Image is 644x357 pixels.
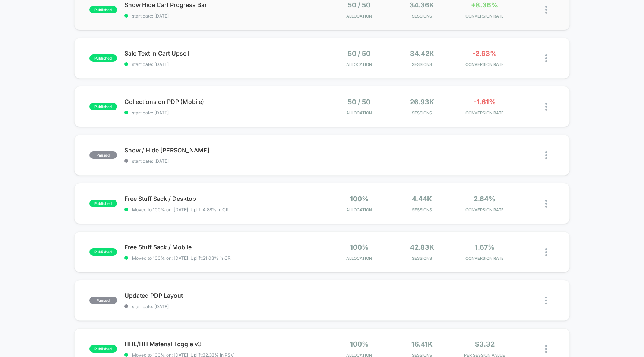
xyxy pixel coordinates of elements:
[124,304,322,309] span: start date: [DATE]
[410,243,434,251] span: 42.83k
[474,195,495,203] span: 2.84%
[89,248,117,256] span: published
[89,297,117,304] span: paused
[124,158,322,164] span: start date: [DATE]
[346,256,372,261] span: Allocation
[346,62,372,67] span: Allocation
[350,243,369,251] span: 100%
[124,146,322,154] span: Show / Hide [PERSON_NAME]
[348,50,370,57] span: 50 / 50
[545,345,547,353] img: close
[455,62,514,67] span: CONVERSION RATE
[392,207,451,212] span: Sessions
[545,248,547,256] img: close
[348,98,370,106] span: 50 / 50
[124,61,322,67] span: start date: [DATE]
[545,297,547,304] img: close
[412,195,432,203] span: 4.44k
[471,1,498,9] span: +8.36%
[455,110,514,116] span: CONVERSION RATE
[124,110,322,116] span: start date: [DATE]
[348,1,370,9] span: 50 / 50
[392,256,451,261] span: Sessions
[350,195,369,203] span: 100%
[89,6,117,13] span: published
[132,255,231,261] span: Moved to 100% on: [DATE] . Uplift: 21.03% in CR
[132,207,229,212] span: Moved to 100% on: [DATE] . Uplift: 4.88% in CR
[545,103,547,111] img: close
[89,151,117,159] span: paused
[89,103,117,110] span: published
[124,195,322,202] span: Free Stuff Sack / Desktop
[124,292,322,299] span: Updated PDP Layout
[410,1,434,9] span: 34.36k
[346,13,372,19] span: Allocation
[346,110,372,116] span: Allocation
[124,340,322,348] span: HHL/HH Material Toggle v3
[545,200,547,208] img: close
[455,13,514,19] span: CONVERSION RATE
[475,340,495,348] span: $3.32
[89,54,117,62] span: published
[455,256,514,261] span: CONVERSION RATE
[411,340,433,348] span: 16.41k
[475,243,495,251] span: 1.67%
[474,98,496,106] span: -1.61%
[350,340,369,348] span: 100%
[346,207,372,212] span: Allocation
[392,62,451,67] span: Sessions
[89,200,117,207] span: published
[545,6,547,14] img: close
[410,50,434,57] span: 34.42k
[455,207,514,212] span: CONVERSION RATE
[124,50,322,57] span: Sale Text in Cart Upsell
[392,110,451,116] span: Sessions
[89,345,117,353] span: published
[545,151,547,159] img: close
[410,98,434,106] span: 26.93k
[124,98,322,105] span: Collections on PDP (Mobile)
[472,50,497,57] span: -2.63%
[124,1,322,9] span: Show Hide Cart Progress Bar
[124,243,322,251] span: Free Stuff Sack / Mobile
[124,13,322,19] span: start date: [DATE]
[392,13,451,19] span: Sessions
[545,54,547,62] img: close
